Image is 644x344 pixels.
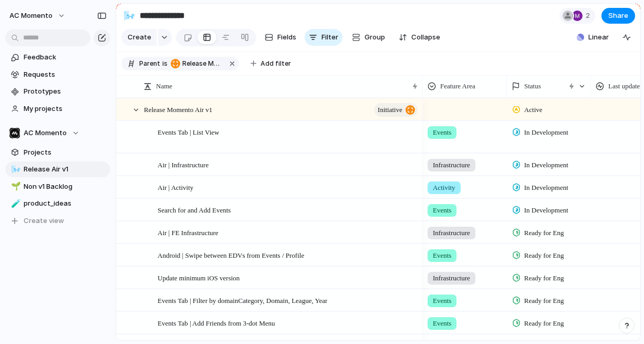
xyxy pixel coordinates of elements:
[24,69,107,80] span: Requests
[440,81,475,92] span: Feature Area
[433,318,451,329] span: Events
[321,32,338,43] span: Filter
[5,196,110,211] a: 🧪product_ideas
[524,183,568,193] span: In Development
[123,8,135,23] div: 🌬️
[24,198,107,209] span: product_ideas
[5,213,110,229] button: Create view
[24,164,107,175] span: Release Air v1
[374,103,418,117] button: initiative
[305,29,342,46] button: Filter
[5,49,110,65] a: Feedback
[156,81,172,92] span: Name
[433,160,470,170] span: Infrastructure
[158,204,231,216] span: Search for and Add Events
[608,11,628,21] span: Share
[11,198,18,210] div: 🧪
[121,29,157,46] button: Create
[5,161,110,177] a: 🌬️Release Air v1
[169,58,225,69] button: Release Momento Air v1
[347,29,390,46] button: Group
[433,228,470,238] span: Infrastructure
[261,59,291,68] span: Add filter
[182,59,223,68] span: Release Momento Air v1
[24,128,67,138] span: AC Momento
[158,181,193,193] span: Air | Activity
[160,58,170,69] button: is
[171,59,223,68] span: Release Momento Air v1
[524,250,564,261] span: Ready for Eng
[24,52,107,63] span: Feedback
[24,181,107,192] span: Non v1 Backlog
[433,205,451,216] span: Events
[586,11,593,21] span: 2
[9,164,20,175] button: 🌬️
[121,7,138,24] button: 🌬️
[433,183,455,193] span: Activity
[24,86,107,97] span: Prototypes
[433,296,451,306] span: Events
[158,317,275,329] span: Events Tab | Add Friends from 3-dot Menu
[5,145,110,160] a: Projects
[277,32,296,43] span: Fields
[5,67,110,83] a: Requests
[573,29,613,45] button: Linear
[158,294,327,306] span: Events Tab | Filter by domainCategory, Domain, League, Year
[524,81,541,92] span: Status
[524,296,564,306] span: Ready for Eng
[24,216,64,226] span: Create view
[394,29,444,46] button: Collapse
[128,32,151,43] span: Create
[5,7,71,24] button: AC Momento
[433,250,451,261] span: Events
[11,164,18,176] div: 🌬️
[244,56,297,71] button: Add filter
[24,104,107,114] span: My projects
[601,8,635,24] button: Share
[158,126,219,138] span: Events Tab | List View
[5,101,110,117] a: My projects
[524,205,568,216] span: In Development
[378,103,402,117] span: initiative
[524,318,564,329] span: Ready for Eng
[5,125,110,141] button: AC Momento
[524,273,564,284] span: Ready for Eng
[411,32,440,43] span: Collapse
[524,127,568,138] span: In Development
[608,81,640,92] span: Last update
[261,29,300,46] button: Fields
[433,273,470,284] span: Infrastructure
[433,127,451,138] span: Events
[158,158,209,170] span: Air | Infrastructure
[139,59,160,68] span: Parent
[524,105,543,115] span: Active
[5,179,110,195] a: 🌱Non v1 Backlog
[144,103,212,115] span: Release Momento Air v1
[524,160,568,170] span: In Development
[365,32,385,43] span: Group
[5,84,110,99] a: Prototypes
[158,249,304,261] span: Android | Swipe between EDVs from Events / Profile
[9,181,20,192] button: 🌱
[9,11,53,21] span: AC Momento
[24,147,107,158] span: Projects
[9,198,20,209] button: 🧪
[588,32,609,43] span: Linear
[162,59,168,68] span: is
[524,228,564,238] span: Ready for Eng
[158,226,219,238] span: Air | FE Infrastructure
[11,180,18,193] div: 🌱
[158,271,240,284] span: Update minimum iOS version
